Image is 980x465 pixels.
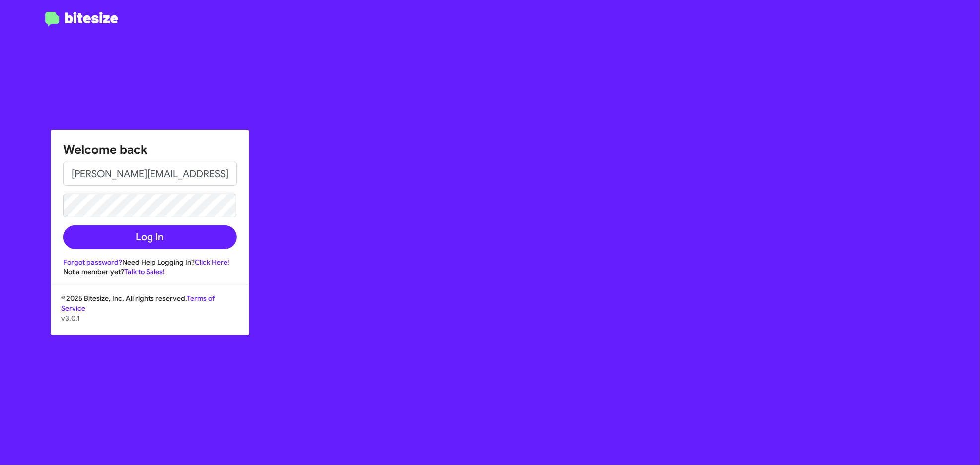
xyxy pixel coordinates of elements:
a: Click Here! [195,258,229,266]
div: © 2025 Bitesize, Inc. All rights reserved. [51,293,249,335]
div: Not a member yet? [63,267,237,277]
input: Email address [63,162,237,186]
div: Need Help Logging In? [63,257,237,267]
p: v3.0.1 [61,313,239,323]
a: Talk to Sales! [124,267,165,276]
button: Log In [63,225,237,249]
h1: Welcome back [63,142,237,158]
a: Terms of Service [61,294,215,313]
a: Forgot password? [63,258,122,266]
